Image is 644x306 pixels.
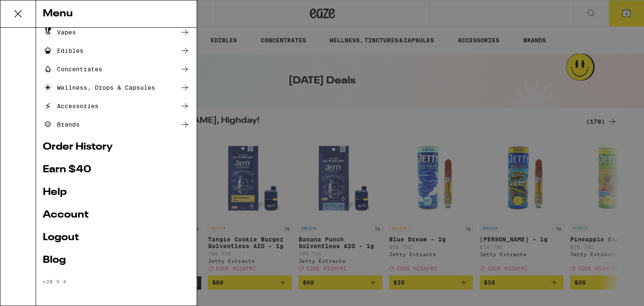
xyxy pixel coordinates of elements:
[43,165,190,175] a: Earn $ 40
[43,210,190,220] a: Account
[43,27,76,37] div: Vapes
[36,0,197,28] div: Menu
[43,64,190,74] a: Concentrates
[5,6,60,13] span: Hi. Need any help?
[43,46,83,56] div: Edibles
[43,142,190,152] a: Order History
[43,279,66,284] span: v 20.3.4
[43,119,80,130] div: Brands
[43,64,102,74] div: Concentrates
[43,83,155,93] div: Wellness, Drops & Capsules
[43,83,190,93] a: Wellness, Drops & Capsules
[43,46,190,56] a: Edibles
[43,27,190,37] a: Vapes
[43,233,190,243] a: Logout
[43,255,190,265] a: Blog
[43,119,190,130] a: Brands
[43,101,99,111] div: Accessories
[43,187,190,197] a: Help
[43,101,190,111] a: Accessories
